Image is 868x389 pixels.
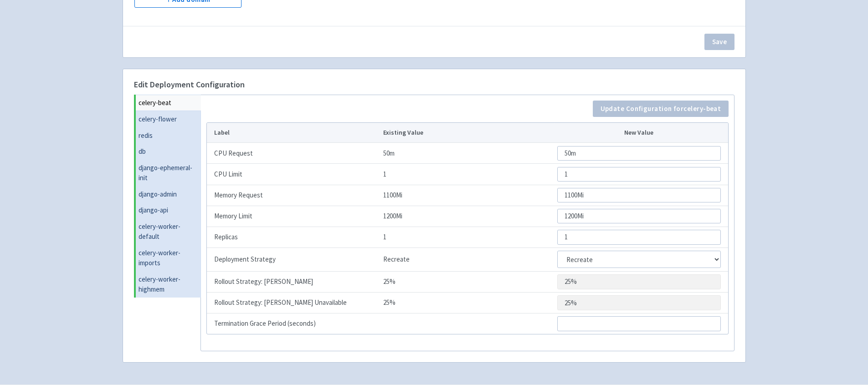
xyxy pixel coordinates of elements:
a: celery-worker-imports [136,245,201,271]
input: Rollout Strategy: Max Unavailable [557,295,721,310]
a: db [136,143,201,160]
input: Rollout Strategy: Max Surge [557,274,721,289]
th: Existing Value [380,123,554,143]
td: Rollout Strategy: [PERSON_NAME] [207,271,380,292]
a: django-api [136,202,201,218]
td: 1100Mi [380,185,554,206]
a: django-ephemeral-init [136,160,201,186]
td: Deployment Strategy [207,248,380,272]
td: 1 [380,227,554,248]
button: Save [704,34,734,50]
td: Recreate [380,248,554,272]
input: CPU Request [557,146,721,161]
a: redis [136,127,201,144]
td: Termination Grace Period (seconds) [207,313,380,334]
a: celery-worker-default [136,218,201,245]
td: Memory Request [207,185,380,206]
button: Update Configuration forcelery-beat [593,101,728,117]
a: celery-worker-highmem [136,271,201,298]
th: Label [207,123,380,143]
h4: Edit Deployment Configuration [134,80,734,89]
input: Termination Grace Period (seconds) [557,316,721,331]
td: CPU Limit [207,164,380,185]
td: Replicas [207,227,380,248]
th: New Value [554,123,728,143]
a: celery-flower [136,111,201,127]
td: 50m [380,143,554,164]
input: CPU Limit [557,167,721,182]
td: 1200Mi [380,206,554,227]
input: Memory Limit [557,209,721,223]
td: Memory Limit [207,206,380,227]
td: 25% [380,271,554,292]
input: Replicas [557,230,721,244]
a: celery-beat [136,95,201,111]
td: 1 [380,164,554,185]
td: 25% [380,292,554,313]
input: Memory Request [557,188,721,202]
a: django-admin [136,186,201,202]
td: Rollout Strategy: [PERSON_NAME] Unavailable [207,292,380,313]
td: CPU Request [207,143,380,164]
